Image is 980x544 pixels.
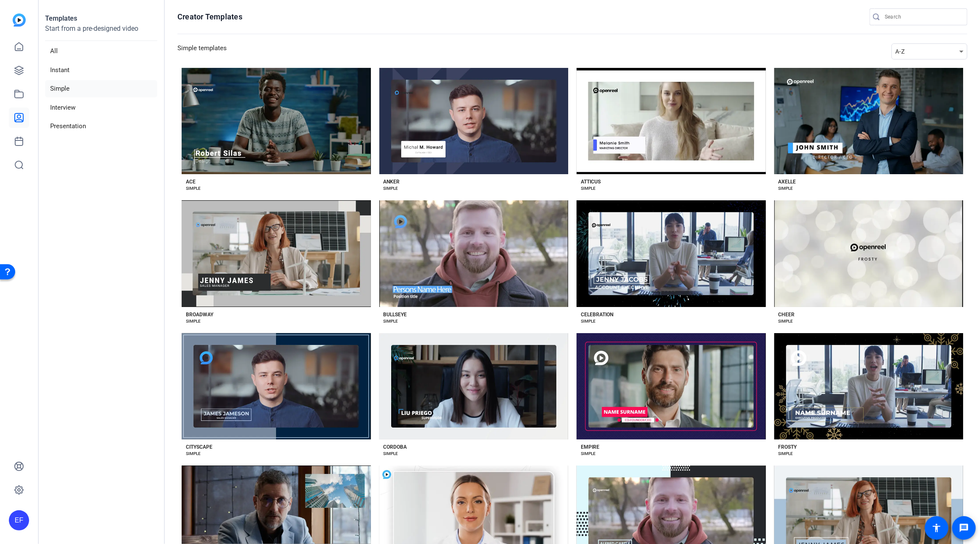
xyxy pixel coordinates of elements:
[384,185,398,192] div: SIMPLE
[384,311,407,318] div: BULLSEYE
[932,523,942,533] mat-icon: accessibility
[577,68,766,174] button: Template image
[186,185,201,192] div: SIMPLE
[45,99,157,116] li: Interview
[581,311,613,318] div: CELEBRATION
[182,68,371,174] button: Template image
[182,333,371,439] button: Template image
[384,178,400,185] div: ANKER
[45,80,157,97] li: Simple
[384,318,398,325] div: SIMPLE
[379,68,569,174] button: Template image
[182,200,371,307] button: Template image
[45,62,157,79] li: Instant
[186,178,196,185] div: ACE
[186,444,212,450] div: CITYSCAPE
[774,333,964,439] button: Template image
[779,311,795,318] div: CHEER
[895,48,905,55] span: A-Z
[581,450,596,457] div: SIMPLE
[959,523,969,533] mat-icon: message
[177,12,242,22] h1: Creator Templates
[779,185,793,192] div: SIMPLE
[379,200,569,307] button: Template image
[581,444,599,450] div: EMPIRE
[9,510,29,531] div: EF
[581,185,596,192] div: SIMPLE
[45,43,157,60] li: All
[45,118,157,135] li: Presentation
[577,200,766,307] button: Template image
[45,24,157,41] p: Start from a pre-designed video
[13,13,26,27] img: blue-gradient.svg
[581,178,601,185] div: ATTICUS
[779,450,793,457] div: SIMPLE
[186,311,213,318] div: BROADWAY
[379,333,569,439] button: Template image
[384,444,407,450] div: CORDOBA
[186,318,201,325] div: SIMPLE
[45,14,77,22] strong: Templates
[779,178,796,185] div: AXELLE
[581,318,596,325] div: SIMPLE
[774,68,964,174] button: Template image
[577,333,766,439] button: Template image
[186,450,201,457] div: SIMPLE
[774,200,964,307] button: Template image
[779,318,793,325] div: SIMPLE
[384,450,398,457] div: SIMPLE
[177,43,227,59] h3: Simple templates
[885,12,961,22] input: Search
[779,444,797,450] div: FROSTY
